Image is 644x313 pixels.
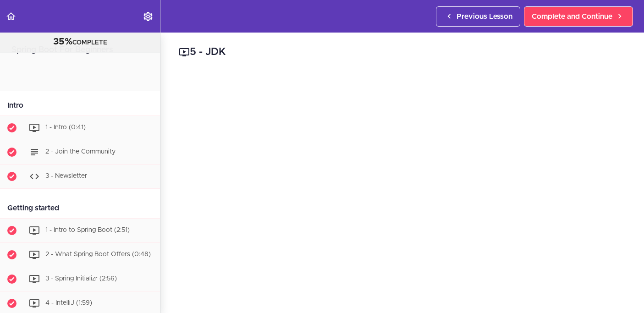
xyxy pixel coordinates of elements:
span: 1 - Intro (0:41) [45,124,86,131]
span: 4 - IntelliJ (1:59) [45,300,92,306]
h2: 5 - JDK [179,44,626,60]
span: 3 - Newsletter [45,173,87,179]
svg: Back to course curriculum [6,11,17,22]
span: 3 - Spring Initializr (2:56) [45,275,117,282]
span: 35% [53,37,72,46]
span: 1 - Intro to Spring Boot (2:51) [45,227,130,233]
div: COMPLETE [11,36,149,48]
span: 2 - Join the Community [45,148,116,155]
a: Complete and Continue [524,6,633,27]
span: Complete and Continue [532,11,612,22]
svg: Settings Menu [143,11,154,22]
a: Previous Lesson [436,6,520,27]
span: Previous Lesson [457,11,512,22]
span: 2 - What Spring Boot Offers (0:48) [45,251,151,258]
